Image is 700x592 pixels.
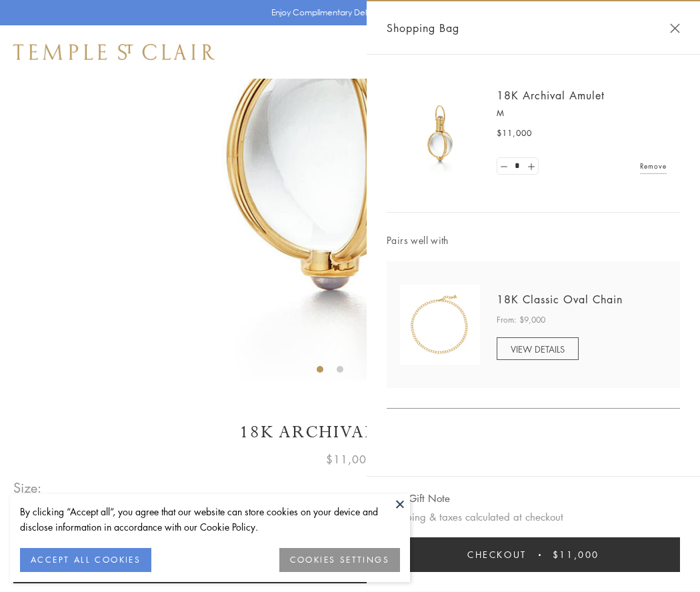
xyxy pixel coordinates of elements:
[511,343,565,355] span: VIEW DETAILS
[524,158,537,175] a: Set quantity to 2
[467,547,527,562] span: Checkout
[400,285,480,365] img: N88865-OV18
[387,19,459,37] span: Shopping Bag
[497,337,579,360] a: VIEW DETAILS
[497,292,623,307] a: 18K Classic Oval Chain
[13,44,215,60] img: Temple St. Clair
[13,421,687,444] h1: 18K Archival Amulet
[20,548,151,572] button: ACCEPT ALL COOKIES
[400,93,480,173] img: 18K Archival Amulet
[387,233,680,248] span: Pairs well with
[497,107,667,120] p: M
[387,490,450,507] button: Add Gift Note
[670,23,680,33] button: Close Shopping Bag
[20,504,400,535] div: By clicking “Accept all”, you agree that our website can store cookies on your device and disclos...
[271,6,423,19] p: Enjoy Complimentary Delivery & Returns
[497,88,605,103] a: 18K Archival Amulet
[497,127,532,140] span: $11,000
[13,477,43,499] span: Size:
[640,159,667,173] a: Remove
[497,158,511,175] a: Set quantity to 0
[497,313,545,327] span: From: $9,000
[553,547,599,562] span: $11,000
[387,537,680,572] button: Checkout $11,000
[387,509,680,525] p: Shipping & taxes calculated at checkout
[279,548,400,572] button: COOKIES SETTINGS
[326,451,374,468] span: $11,000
